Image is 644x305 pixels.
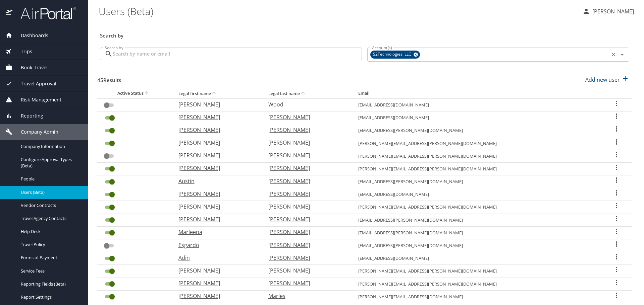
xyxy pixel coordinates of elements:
p: [PERSON_NAME] [178,164,255,172]
span: Vendor Contracts [21,202,80,209]
p: [PERSON_NAME] [268,279,345,287]
p: [PERSON_NAME] [268,241,345,249]
p: [PERSON_NAME] [178,266,255,275]
div: S2Technologies, LLC [370,51,420,59]
span: People [21,176,80,182]
td: [EMAIL_ADDRESS][PERSON_NAME][DOMAIN_NAME] [353,124,601,137]
p: [PERSON_NAME] [268,164,345,172]
td: [EMAIL_ADDRESS][DOMAIN_NAME] [353,252,601,265]
p: [PERSON_NAME] [178,126,255,134]
p: Add new user [585,76,620,84]
td: [PERSON_NAME][EMAIL_ADDRESS][PERSON_NAME][DOMAIN_NAME] [353,162,601,175]
th: Active Status [97,89,173,98]
td: [EMAIL_ADDRESS][DOMAIN_NAME] [353,111,601,124]
button: Open [618,50,627,59]
span: Users (Beta) [21,189,80,196]
h3: Search by [100,28,629,40]
td: [PERSON_NAME][EMAIL_ADDRESS][PERSON_NAME][DOMAIN_NAME] [353,265,601,278]
img: airportal-logo.png [13,7,76,20]
button: [PERSON_NAME] [580,5,637,17]
p: Wood [268,100,345,108]
td: [PERSON_NAME][EMAIL_ADDRESS][PERSON_NAME][DOMAIN_NAME] [353,278,601,290]
td: [PERSON_NAME][EMAIL_ADDRESS][PERSON_NAME][DOMAIN_NAME] [353,137,601,150]
span: Reporting Fields (Beta) [21,281,80,287]
span: Travel Agency Contacts [21,215,80,222]
td: [EMAIL_ADDRESS][PERSON_NAME][DOMAIN_NAME] [353,226,601,239]
td: [EMAIL_ADDRESS][PERSON_NAME][DOMAIN_NAME] [353,214,601,226]
td: [PERSON_NAME][EMAIL_ADDRESS][PERSON_NAME][DOMAIN_NAME] [353,201,601,214]
span: Company Information [21,143,80,150]
p: [PERSON_NAME] [268,190,345,198]
button: Add new user [583,72,632,87]
p: [PERSON_NAME] [268,113,345,121]
button: Clear [609,50,618,59]
span: S2Technologies, LLC [370,51,415,58]
p: [PERSON_NAME] [268,126,345,134]
td: [EMAIL_ADDRESS][DOMAIN_NAME] [353,188,601,201]
button: sort [211,91,218,97]
span: Report Settings [21,294,80,300]
img: icon-airportal.png [6,7,13,20]
p: [PERSON_NAME] [590,7,634,15]
span: Dashboards [12,32,48,39]
p: [PERSON_NAME] [268,177,345,185]
span: Help Desk [21,228,80,235]
span: Service Fees [21,268,80,274]
td: [EMAIL_ADDRESS][PERSON_NAME][DOMAIN_NAME] [353,239,601,252]
h1: Users (Beta) [99,1,577,21]
span: Book Travel [12,64,48,71]
p: [PERSON_NAME] [178,151,255,159]
p: [PERSON_NAME] [178,292,255,300]
p: Esgardo [178,241,255,249]
p: [PERSON_NAME] [268,215,345,223]
p: [PERSON_NAME] [268,254,345,262]
p: [PERSON_NAME] [178,100,255,108]
p: [PERSON_NAME] [178,203,255,211]
td: [EMAIL_ADDRESS][PERSON_NAME][DOMAIN_NAME] [353,175,601,188]
th: Email [353,89,601,98]
p: [PERSON_NAME] [178,215,255,223]
span: Reporting [12,112,43,120]
p: [PERSON_NAME] [268,151,345,159]
span: Trips [12,48,32,55]
p: [PERSON_NAME] [178,190,255,198]
p: [PERSON_NAME] [178,113,255,121]
span: Risk Management [12,96,61,103]
button: sort [144,90,150,97]
span: Company Admin [12,128,58,136]
p: [PERSON_NAME] [268,266,345,275]
p: Austin [178,177,255,185]
p: Marleena [178,228,255,236]
input: Search by name or email [113,48,362,60]
span: Configure Approval Types (Beta) [21,156,80,169]
span: Travel Approval [12,80,56,87]
p: Marles [268,292,345,300]
p: [PERSON_NAME] [268,139,345,147]
td: [PERSON_NAME][EMAIL_ADDRESS][PERSON_NAME][DOMAIN_NAME] [353,150,601,162]
p: [PERSON_NAME] [178,279,255,287]
p: [PERSON_NAME] [268,203,345,211]
p: Adin [178,254,255,262]
p: [PERSON_NAME] [268,228,345,236]
p: [PERSON_NAME] [178,139,255,147]
h3: 45 Results [97,72,121,84]
th: Legal first name [173,89,263,98]
span: Forms of Payment [21,254,80,261]
td: [EMAIL_ADDRESS][DOMAIN_NAME] [353,98,601,111]
span: Travel Policy [21,241,80,248]
td: [PERSON_NAME][EMAIL_ADDRESS][DOMAIN_NAME] [353,290,601,303]
th: Legal last name [263,89,353,98]
button: sort [300,91,307,97]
